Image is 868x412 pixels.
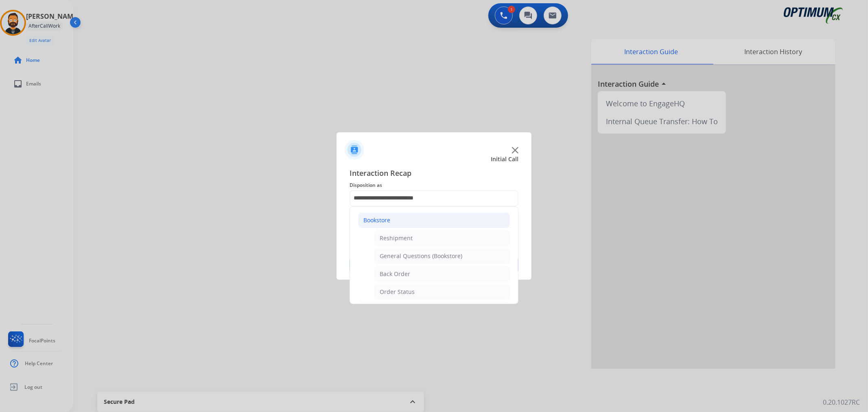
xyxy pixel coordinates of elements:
[823,397,860,407] p: 0.20.1027RC
[345,140,364,160] img: contactIcon
[363,216,390,224] div: Bookstore
[380,252,462,260] div: General Questions (Bookstore)
[491,155,518,163] span: Initial Call
[350,180,518,190] span: Disposition as
[380,270,410,278] div: Back Order
[350,167,518,180] span: Interaction Recap
[380,288,415,296] div: Order Status
[380,234,413,242] div: Reshipment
